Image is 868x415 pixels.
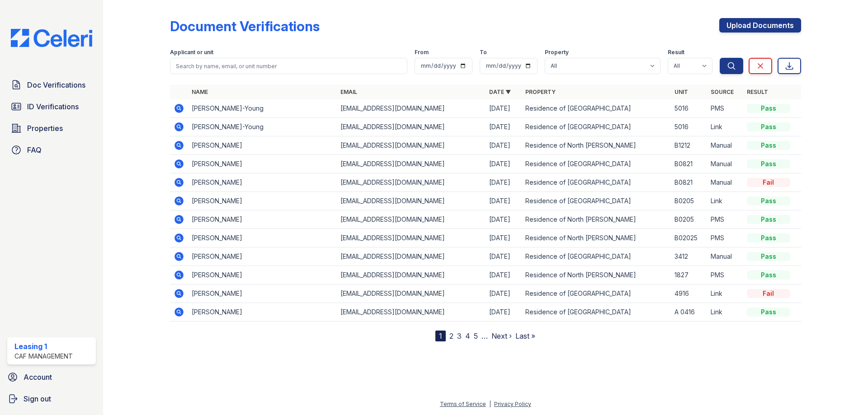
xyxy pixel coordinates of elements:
td: Residence of [GEOGRAPHIC_DATA] [522,247,670,266]
span: ID Verifications [27,101,79,112]
td: [PERSON_NAME] [188,284,337,303]
td: Residence of North [PERSON_NAME] [522,136,670,155]
td: [PERSON_NAME]-Young [188,99,337,118]
div: CAF Management [14,352,73,361]
td: Residence of [GEOGRAPHIC_DATA] [522,173,670,192]
a: Privacy Policy [494,401,531,407]
td: B02025 [671,229,707,247]
a: 2 [449,331,453,340]
a: ID Verifications [7,98,96,116]
span: Properties [27,123,63,134]
td: Residence of [GEOGRAPHIC_DATA] [522,155,670,173]
a: 5 [474,331,478,340]
div: 1 [435,331,446,341]
td: [PERSON_NAME] [188,210,337,229]
a: Email [340,89,357,95]
td: 5016 [671,118,707,136]
span: Doc Verifications [27,79,85,90]
td: [PERSON_NAME] [188,192,337,210]
div: Pass [747,122,790,131]
td: [EMAIL_ADDRESS][DOMAIN_NAME] [337,284,486,303]
td: Residence of [GEOGRAPHIC_DATA] [522,99,670,118]
label: Property [545,49,569,56]
div: Pass [747,141,790,150]
a: Properties [7,119,96,137]
td: Residence of [GEOGRAPHIC_DATA] [522,284,670,303]
input: Search by name, email, or unit number [170,58,407,74]
div: Fail [747,178,790,187]
td: PMS [707,229,743,247]
a: FAQ [7,141,96,159]
td: B0205 [671,210,707,229]
td: B0205 [671,192,707,210]
td: [DATE] [486,136,522,155]
td: [EMAIL_ADDRESS][DOMAIN_NAME] [337,266,486,284]
div: Leasing 1 [14,341,73,352]
a: Last » [515,331,535,340]
td: [EMAIL_ADDRESS][DOMAIN_NAME] [337,155,486,173]
td: [PERSON_NAME] [188,229,337,247]
td: PMS [707,266,743,284]
td: Manual [707,247,743,266]
div: Pass [747,215,790,224]
td: [DATE] [486,99,522,118]
a: Property [525,89,556,95]
td: 3412 [671,247,707,266]
td: 1827 [671,266,707,284]
td: [DATE] [486,284,522,303]
a: Source [711,89,734,95]
td: [DATE] [486,192,522,210]
td: [EMAIL_ADDRESS][DOMAIN_NAME] [337,173,486,192]
a: Terms of Service [440,401,486,407]
td: Residence of North [PERSON_NAME] [522,266,670,284]
label: To [480,49,487,56]
td: [PERSON_NAME]-Young [188,118,337,136]
td: [DATE] [486,155,522,173]
td: PMS [707,210,743,229]
td: [EMAIL_ADDRESS][DOMAIN_NAME] [337,210,486,229]
td: B0821 [671,155,707,173]
td: B0821 [671,173,707,192]
label: From [415,49,429,56]
td: Link [707,284,743,303]
div: Pass [747,252,790,261]
a: Date ▼ [489,89,511,95]
td: [EMAIL_ADDRESS][DOMAIN_NAME] [337,118,486,136]
td: [PERSON_NAME] [188,247,337,266]
td: Link [707,118,743,136]
td: [EMAIL_ADDRESS][DOMAIN_NAME] [337,192,486,210]
td: B1212 [671,136,707,155]
td: Residence of [GEOGRAPHIC_DATA] [522,118,670,136]
td: A 0416 [671,303,707,322]
span: FAQ [27,145,42,155]
span: Sign out [24,393,51,404]
td: Manual [707,136,743,155]
div: Pass [747,159,790,168]
td: [PERSON_NAME] [188,136,337,155]
span: … [481,331,488,341]
td: 5016 [671,99,707,118]
td: Residence of North [PERSON_NAME] [522,210,670,229]
a: Sign out [4,390,99,408]
a: 3 [457,331,462,340]
div: Pass [747,308,790,317]
div: Pass [747,104,790,113]
td: [PERSON_NAME] [188,266,337,284]
div: Fail [747,289,790,298]
td: [EMAIL_ADDRESS][DOMAIN_NAME] [337,136,486,155]
td: [PERSON_NAME] [188,303,337,322]
td: [DATE] [486,247,522,266]
td: Manual [707,155,743,173]
label: Result [668,49,684,56]
a: 4 [465,331,470,340]
label: Applicant or unit [170,49,213,56]
td: [DATE] [486,303,522,322]
td: Link [707,192,743,210]
td: Manual [707,173,743,192]
a: Unit [675,89,688,95]
td: Link [707,303,743,322]
div: Pass [747,233,790,242]
div: | [489,401,491,407]
div: Pass [747,196,790,205]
